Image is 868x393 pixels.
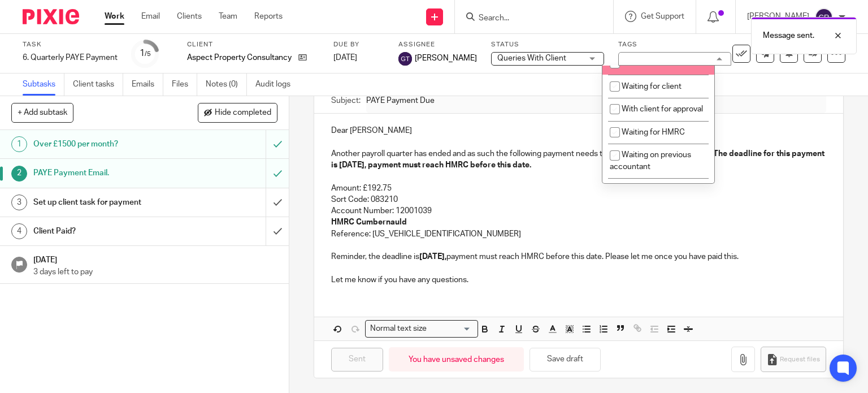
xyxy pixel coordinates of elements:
[622,83,682,90] span: Waiting for client
[333,40,384,49] label: Due by
[198,103,277,122] button: Hide completed
[23,74,64,96] a: Subtasks
[105,11,124,22] a: Work
[389,347,524,372] div: You have unsaved changes
[11,195,27,210] div: 3
[11,166,27,182] div: 2
[11,223,27,239] div: 4
[33,136,181,153] h1: Over £1500 per month?
[331,218,407,226] strong: HMRC Cumbernauld
[11,136,27,152] div: 1
[140,47,151,60] div: 1
[33,266,277,278] p: 3 days left to pay
[763,30,814,41] p: Message sent.
[622,128,685,136] span: Waiting for HMRC
[219,11,237,22] a: Team
[331,228,827,240] p: Reference: [US_VEHICLE_IDENTIFICATION_NUMBER]
[23,40,118,49] label: Task
[11,103,73,122] button: + Add subtask
[622,105,703,113] span: With client for approval
[331,95,361,106] label: Subject:
[368,323,429,335] span: Normal text size
[172,74,197,96] a: Files
[33,194,181,211] h1: Set up client task for payment
[254,11,283,22] a: Reports
[530,348,601,372] button: Save draft
[497,54,566,62] span: Queries With Client
[365,320,478,338] div: Search for option
[177,11,202,22] a: Clients
[815,8,833,26] img: svg%3E
[331,194,827,205] p: Sort Code: 083210
[610,151,691,171] span: Waiting on previous accountant
[415,53,477,64] span: [PERSON_NAME]
[73,74,123,96] a: Client tasks
[398,52,412,66] img: svg%3E
[215,109,271,118] span: Hide completed
[33,223,181,240] h1: Client Paid?
[141,11,160,22] a: Email
[206,74,247,96] a: Notes (0)
[187,40,319,49] label: Client
[398,40,477,49] label: Assignee
[132,74,163,96] a: Emails
[419,253,446,261] strong: [DATE],
[331,148,827,171] p: Another payroll quarter has ended and as such the following payment needs to be made for Employer...
[331,183,827,194] p: Amount: £192.75
[23,52,118,63] div: 6. Quarterly PAYE Payment
[761,347,826,372] button: Request files
[33,252,277,266] h1: [DATE]
[33,165,181,182] h1: PAYE Payment Email.
[331,251,827,262] p: Reminder, the deadline is payment must reach HMRC before this date. Please let me once you have p...
[187,52,293,63] p: Aspect Property Consultancy Ltd
[331,274,827,286] p: Let me know if you have any questions.
[333,54,357,62] span: [DATE]
[431,323,471,335] input: Search for option
[331,205,827,217] p: Account Number: 12001039
[255,74,299,96] a: Audit logs
[780,355,820,364] span: Request files
[23,9,79,24] img: Pixie
[331,125,827,136] p: Dear [PERSON_NAME]
[145,51,151,57] small: /5
[331,348,383,372] input: Sent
